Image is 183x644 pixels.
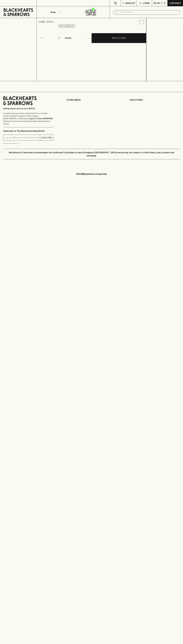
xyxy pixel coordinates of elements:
a: HOME [39,21,45,23]
p: Subscribe to The Blackhearts Newsletter [3,129,53,133]
button: Add to wishlist [138,19,145,26]
p: ADD TO CART [112,36,126,40]
p: Wishlist [126,2,136,5]
p: Sibling owned and run since [DATE] [3,107,53,110]
p: Checkout [169,2,181,5]
p: OTHER AREAS [66,98,117,101]
input: e.g. jane@blackheartsandsparrows.com.au [5,136,40,140]
p: 0 [164,2,165,4]
p: Bottle [65,36,71,40]
p: SUBSCRIBE [41,136,52,139]
p: $0.00 [154,2,160,5]
p: It is against the law to sell or supply alcohol to, or to obtain alcohol on behalf of a person un... [3,112,53,125]
img: 36459.png [37,27,146,81]
p: OUR STORES [130,98,180,101]
p: Shop [50,11,56,14]
button: SUBSCRIBE [40,135,53,140]
div: Bottle [64,35,91,41]
p: Login [143,2,150,5]
button: Add to wishlist [58,24,75,28]
a: SHOP [47,21,52,23]
button: Shop [37,6,73,18]
input: Try "Pinot noir" [119,10,178,14]
button: ADD TO CART [92,33,146,43]
strong: Liquor License #32064953 [29,117,53,120]
p: Blackhearts & Sparrows acknowledges the traditional Custodians of land throughout [GEOGRAPHIC_DAT... [5,151,178,157]
p: We will never spam you [3,142,53,145]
